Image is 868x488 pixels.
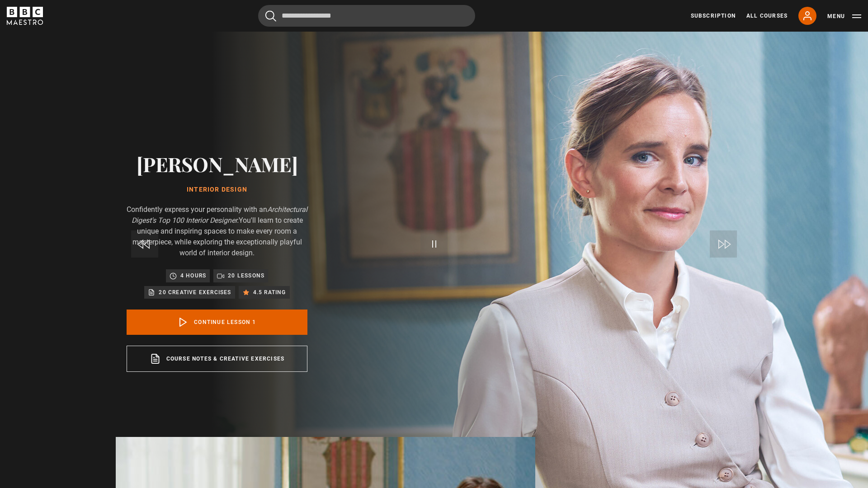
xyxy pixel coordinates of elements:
p: 4 hours [180,271,206,280]
h2: [PERSON_NAME] [127,152,307,175]
p: 20 creative exercises [159,288,231,297]
a: Subscription [691,12,736,20]
p: 4.5 rating [253,288,286,297]
button: Toggle navigation [827,12,861,21]
a: Continue lesson 1 [127,310,307,335]
input: Search [258,5,475,27]
svg: BBC Maestro [7,7,43,25]
p: 20 lessons [228,271,264,280]
a: All Courses [746,12,788,20]
p: Confidently express your personality with an You'll learn to create unique and inspiring spaces t... [127,204,307,258]
h1: Interior Design [127,186,307,193]
a: Course notes & creative exercises [127,346,307,372]
button: Submit the search query [265,10,276,22]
